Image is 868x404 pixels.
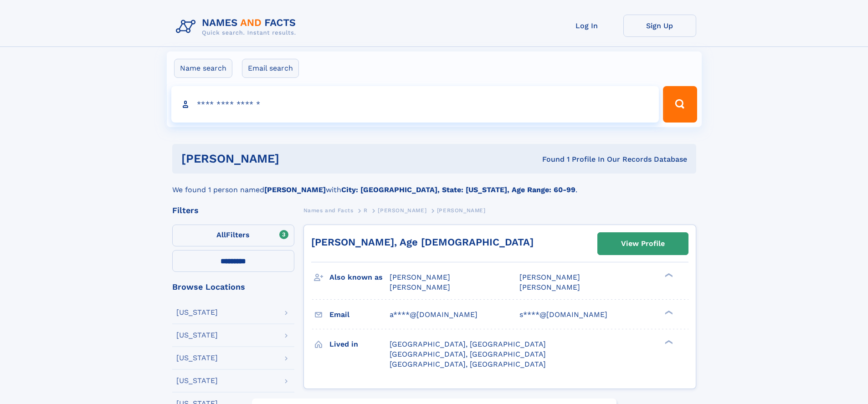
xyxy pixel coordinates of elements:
div: View Profile [621,233,665,254]
label: Name search [174,59,232,78]
span: All [216,230,226,239]
div: Browse Locations [172,283,294,291]
div: Found 1 Profile In Our Records Database [411,154,687,164]
a: View Profile [598,233,688,255]
span: [PERSON_NAME] [437,207,486,214]
h1: [PERSON_NAME] [181,153,411,164]
b: City: [GEOGRAPHIC_DATA], State: [US_STATE], Age Range: 60-99 [341,185,575,194]
h3: Email [329,307,390,322]
a: Names and Facts [303,205,354,216]
div: [US_STATE] [176,377,218,384]
button: Search Button [663,86,697,123]
div: Filters [172,206,294,215]
input: search input [171,86,659,123]
span: [PERSON_NAME] [378,207,426,214]
div: ❯ [663,272,673,278]
span: [PERSON_NAME] [390,273,450,281]
span: [PERSON_NAME] [519,283,580,291]
div: We found 1 person named with . [172,174,696,195]
div: [US_STATE] [176,309,218,316]
a: Sign Up [623,15,696,37]
span: [GEOGRAPHIC_DATA], [GEOGRAPHIC_DATA] [390,350,546,358]
a: [PERSON_NAME], Age [DEMOGRAPHIC_DATA] [311,236,534,248]
div: ❯ [663,339,673,345]
label: Email search [242,59,299,78]
div: [US_STATE] [176,332,218,339]
span: [PERSON_NAME] [519,273,580,281]
span: R [364,207,368,214]
a: R [364,205,368,216]
span: [GEOGRAPHIC_DATA], [GEOGRAPHIC_DATA] [390,360,546,368]
a: Log In [550,15,623,37]
span: [PERSON_NAME] [390,283,450,291]
img: Logo Names and Facts [172,15,303,39]
h3: Lived in [329,337,390,352]
div: [US_STATE] [176,354,218,362]
a: [PERSON_NAME] [378,205,426,216]
b: [PERSON_NAME] [264,185,326,194]
h3: Also known as [329,270,390,285]
div: ❯ [663,309,673,315]
span: [GEOGRAPHIC_DATA], [GEOGRAPHIC_DATA] [390,340,546,348]
label: Filters [172,225,294,246]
